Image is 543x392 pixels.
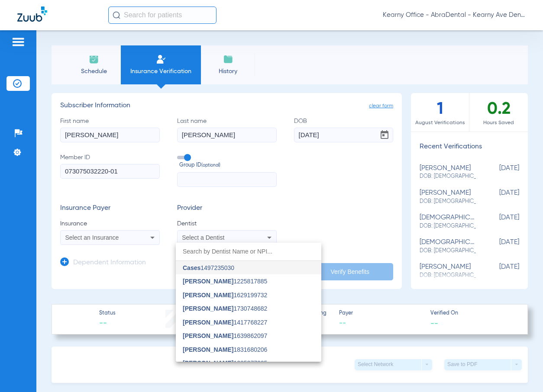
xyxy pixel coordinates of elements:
[183,305,267,312] span: 1730748682
[183,265,234,271] span: 1497235030
[183,332,233,339] span: [PERSON_NAME]
[500,350,543,392] iframe: Chat Widget
[183,333,267,339] span: 1639862097
[183,292,267,298] span: 1629199732
[183,346,233,353] span: [PERSON_NAME]
[176,243,321,260] input: dropdown search
[183,319,233,326] span: [PERSON_NAME]
[183,319,267,325] span: 1417768227
[183,292,233,299] span: [PERSON_NAME]
[183,264,200,271] span: Cases
[183,278,233,285] span: [PERSON_NAME]
[183,360,233,366] span: [PERSON_NAME]
[183,360,267,366] span: 1235377235
[183,278,267,284] span: 1225817885
[183,305,233,312] span: [PERSON_NAME]
[183,347,267,353] span: 1831680206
